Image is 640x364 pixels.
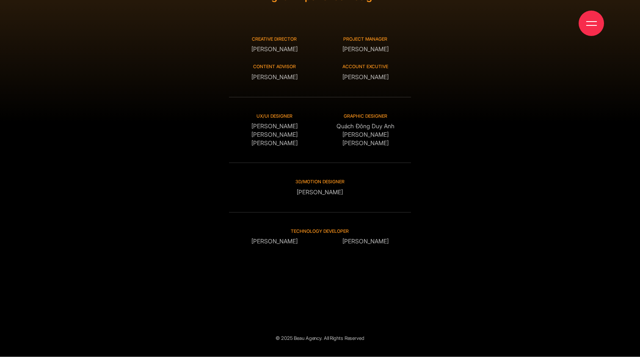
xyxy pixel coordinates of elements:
small: Account excutive [320,63,411,70]
p: [PERSON_NAME] [229,237,320,245]
small: 3D/Motion designer [275,179,366,185]
div: [PERSON_NAME] [229,63,320,81]
div: [PERSON_NAME] [320,63,411,81]
div: © 2025 Beau Agency. All Rights Reserved [229,334,411,342]
small: technology developer [229,228,411,234]
small: UX/UI DESIGNER [229,113,320,119]
small: Graphic designer [320,113,411,119]
p: [PERSON_NAME] [320,237,411,245]
div: [PERSON_NAME] [PERSON_NAME] [PERSON_NAME] [229,113,320,147]
div: Quách Đông Duy Anh [PERSON_NAME] [PERSON_NAME] [320,113,411,147]
small: Content advisor [229,63,320,70]
div: [PERSON_NAME] [275,179,366,196]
